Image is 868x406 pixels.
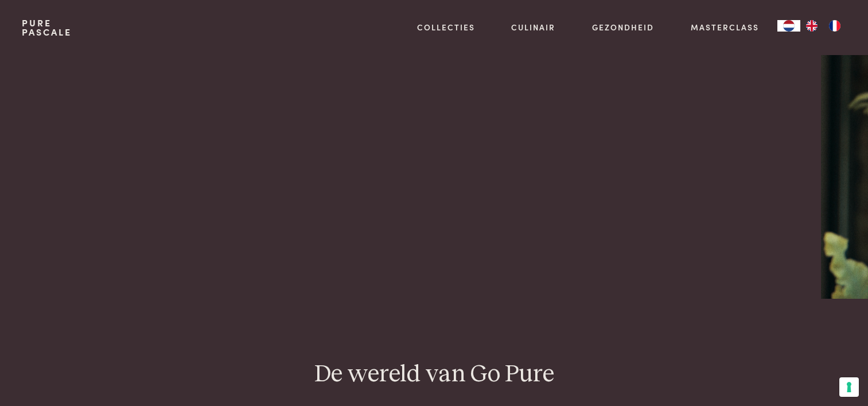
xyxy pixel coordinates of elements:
[691,21,759,33] a: Masterclass
[777,20,846,32] aside: Language selected: Nederlands
[511,21,555,33] a: Culinair
[777,20,800,32] div: Language
[777,20,800,32] a: NL
[800,20,823,32] a: EN
[823,20,846,32] a: FR
[417,21,475,33] a: Collecties
[592,21,654,33] a: Gezondheid
[839,377,859,397] button: Uw voorkeuren voor toestemming voor trackingtechnologieën
[22,360,846,390] h2: De wereld van Go Pure
[800,20,846,32] ul: Language list
[22,18,72,37] a: PurePascale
